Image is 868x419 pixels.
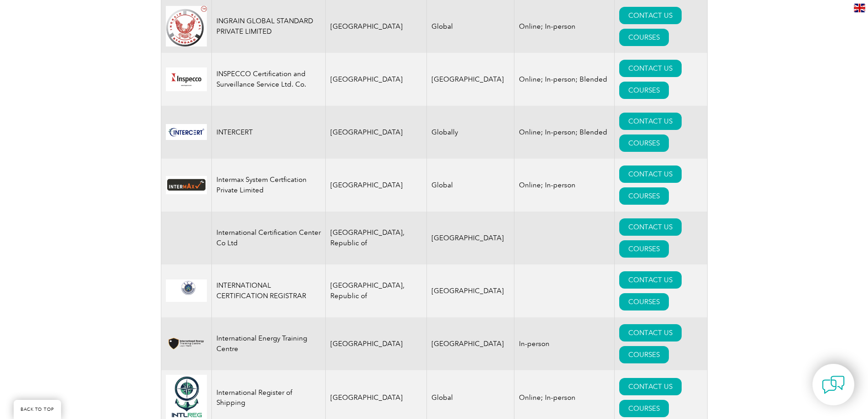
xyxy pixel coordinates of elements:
[325,53,427,106] td: [GEOGRAPHIC_DATA]
[619,218,682,236] a: CONTACT US
[14,400,61,419] a: BACK TO TOP
[619,29,669,46] a: COURSES
[619,187,669,205] a: COURSES
[211,264,325,317] td: INTERNATIONAL CERTIFICATION REGISTRAR
[619,166,682,183] a: CONTACT US
[619,346,669,363] a: COURSES
[325,317,427,370] td: [GEOGRAPHIC_DATA]
[514,53,615,106] td: Online; In-person; Blended
[619,113,682,130] a: CONTACT US
[619,271,682,289] a: CONTACT US
[514,159,615,212] td: Online; In-person
[211,53,325,106] td: INSPECCO Certification and Surveillance Service Ltd. Co.
[619,324,682,341] a: CONTACT US
[211,106,325,159] td: INTERCERT
[427,106,514,159] td: Globally
[166,337,207,350] img: 1ef51344-447f-ed11-81ac-0022481565fd-logo.png
[854,4,865,12] img: en
[325,106,427,159] td: [GEOGRAPHIC_DATA]
[325,159,427,212] td: [GEOGRAPHIC_DATA]
[166,176,207,194] img: 52fd134e-c3ec-ee11-a1fd-000d3ad2b4d6-logo.jpg
[427,159,514,212] td: Global
[514,317,615,370] td: In-person
[211,159,325,212] td: Intermax System Certfication Private Limited
[822,373,845,396] img: contact-chat.png
[619,400,669,417] a: COURSES
[619,134,669,152] a: COURSES
[514,106,615,159] td: Online; In-person; Blended
[619,293,669,310] a: COURSES
[166,67,207,91] img: e7c6e5fb-486f-eb11-a812-00224815377e-logo.png
[166,124,207,140] img: f72924ac-d9bc-ea11-a814-000d3a79823d-logo.jpg
[427,53,514,106] td: [GEOGRAPHIC_DATA]
[619,240,669,258] a: COURSES
[619,82,669,99] a: COURSES
[619,7,682,24] a: CONTACT US
[619,378,682,395] a: CONTACT US
[211,212,325,264] td: International Certification Center Co Ltd
[325,212,427,264] td: [GEOGRAPHIC_DATA], Republic of
[211,317,325,370] td: International Energy Training Centre
[166,279,207,302] img: 50fa9870-76a4-ea11-a812-000d3a79722d-logo.png
[427,212,514,264] td: [GEOGRAPHIC_DATA]
[427,317,514,370] td: [GEOGRAPHIC_DATA]
[325,264,427,317] td: [GEOGRAPHIC_DATA], Republic of
[619,60,682,77] a: CONTACT US
[427,264,514,317] td: [GEOGRAPHIC_DATA]
[166,6,207,47] img: 67a48d9f-b6c2-ea11-a812-000d3a79722d-logo.jpg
